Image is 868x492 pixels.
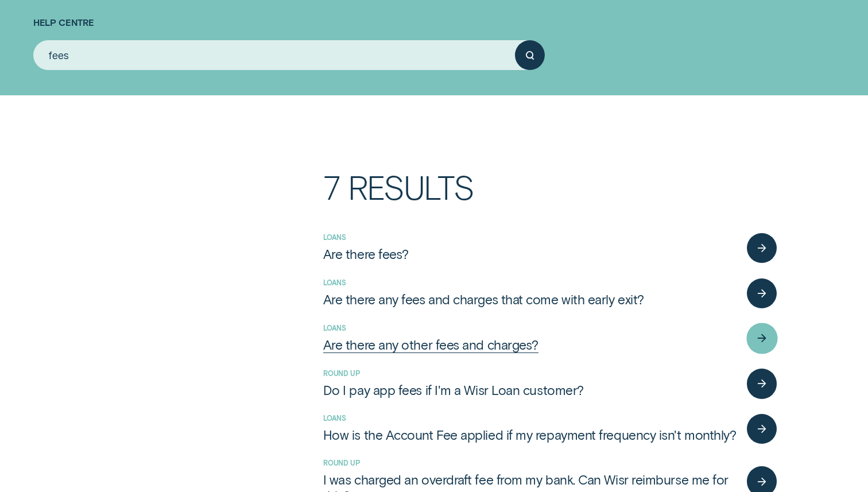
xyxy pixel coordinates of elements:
[323,369,361,377] a: Round Up
[323,382,741,398] a: Do I pay app fees if I'm a Wisr Loan customer?
[323,291,644,307] div: Are there any fees and charges that come with early exit?
[323,171,777,225] h3: 7 Results
[323,233,346,241] a: Loans
[323,427,741,443] a: How is the Account Fee applied if my repayment frequency isn't monthly?
[323,336,741,352] a: Are there any other fees and charges?
[323,414,346,422] a: Loans
[323,246,409,262] div: Are there fees?
[323,278,346,286] a: Loans
[323,427,737,443] div: How is the Account Fee applied if my repayment frequency isn't monthly?
[323,324,346,332] a: Loans
[323,382,584,398] div: Do I pay app fees if I'm a Wisr Loan customer?
[323,291,741,307] a: Are there any fees and charges that come with early exit?
[33,40,515,71] input: Search for anything...
[323,246,741,262] a: Are there fees?
[323,336,538,352] div: Are there any other fees and charges?
[323,459,361,467] a: Round Up
[515,40,545,71] button: Submit your search query.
